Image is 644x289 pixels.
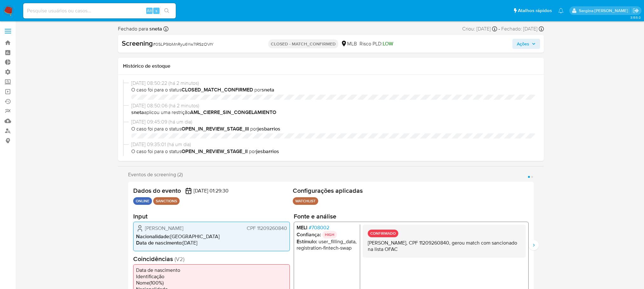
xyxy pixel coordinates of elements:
span: Risco PLD: [360,40,393,47]
a: Sair [633,7,639,14]
span: O caso foi para o status por [131,125,536,132]
b: jesbarrios [256,148,279,155]
span: s [155,8,157,14]
p: CLOSED - MATCH_CONFIRMED [268,39,338,48]
b: CLOSED_MATCH_CONFIRMED [182,86,253,93]
span: Atalhos rápidos [518,7,552,14]
div: Criou: [DATE] [462,25,497,32]
a: Notificações [558,8,564,13]
b: jesbarrios [257,125,280,132]
span: Alt [147,8,152,14]
div: MLB [341,40,357,47]
b: sneta [148,25,162,32]
span: O caso foi para o status por [131,148,536,155]
span: [DATE] 09:45:09 (há um dia) [131,118,536,125]
button: search-icon [160,6,173,15]
b: Screening [122,38,153,48]
b: sneta [262,86,274,93]
input: Pesquise usuários ou casos... [23,7,176,15]
h1: Histórico de estoque [123,63,539,69]
span: aplicou uma restrição [131,109,536,116]
span: [DATE] 09:35:01 (há um dia) [131,141,536,148]
span: Ações [517,39,529,49]
b: OPEN_IN_REVIEW_STAGE_II [182,148,248,155]
span: [DATE] 08:50:22 (há 2 minutos) [131,80,536,87]
div: Fechado: [DATE] [501,25,544,32]
span: [DATE] 08:50:06 (há 2 minutos) [131,102,536,109]
b: OPEN_IN_REVIEW_STAGE_III [182,125,249,132]
span: - [498,25,500,32]
p: sergina.neta@mercadolivre.com [579,8,630,14]
span: # 0SLP9IbMnRyu6Yw7IRSzOVrY [153,41,214,47]
span: Fechado para [118,25,162,32]
button: Ações [512,39,540,49]
b: sneta [131,109,144,116]
span: LOW [383,40,393,47]
b: AML_CIERRE_SIN_CONGELAMIENTO [190,109,276,116]
span: O caso foi para o status por [131,86,536,93]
